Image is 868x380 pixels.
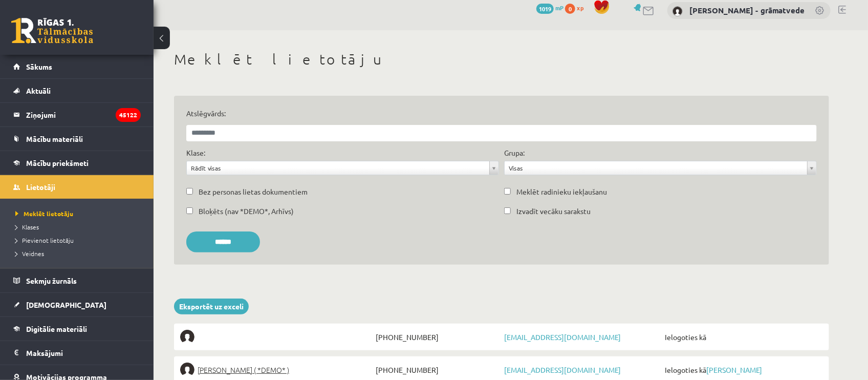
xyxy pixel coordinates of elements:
[13,79,141,102] a: Aktuāli
[13,127,141,151] a: Mācību materiāli
[689,5,805,15] a: [PERSON_NAME] - grāmatvede
[516,186,607,197] label: Meklēt radinieku iekļaušanu
[15,209,143,218] a: Meklēt lietotāju
[516,206,591,217] label: Izvadīt vecāku sarakstu
[505,161,816,175] a: Visas
[577,4,583,12] span: xp
[373,363,502,377] span: [PHONE_NUMBER]
[26,103,141,126] legend: Ziņojumi
[15,236,74,244] span: Pievienot lietotāju
[509,161,803,175] span: Visas
[26,341,141,365] legend: Maksājumi
[187,161,498,175] a: Rādīt visas
[373,330,502,344] span: [PHONE_NUMBER]
[13,151,141,175] a: Mācību priekšmeti
[13,269,141,292] a: Sekmju žurnāls
[191,161,485,175] span: Rādīt visas
[199,206,294,217] label: Bloķēts (nav *DEMO*, Arhīvs)
[199,186,308,197] label: Bez personas lietas dokumentiem
[504,147,525,158] label: Grupa:
[26,86,51,95] span: Aktuāli
[180,363,194,377] img: Elīna Elizabete Ancveriņa
[536,4,563,12] a: 1019 mP
[174,299,249,314] a: Eksportēt uz exceli
[15,249,143,258] a: Veidnes
[15,236,143,245] a: Pievienot lietotāju
[186,108,817,119] label: Atslēgvārds:
[174,51,829,68] h1: Meklēt lietotāju
[565,4,589,12] a: 0 xp
[198,363,289,377] span: [PERSON_NAME] ( *DEMO* )
[26,62,52,71] span: Sākums
[15,249,44,258] span: Veidnes
[504,332,621,342] a: [EMAIL_ADDRESS][DOMAIN_NAME]
[13,175,141,199] a: Lietotāji
[565,4,575,14] span: 0
[504,365,621,374] a: [EMAIL_ADDRESS][DOMAIN_NAME]
[26,300,106,309] span: [DEMOGRAPHIC_DATA]
[26,158,89,167] span: Mācību priekšmeti
[26,134,83,143] span: Mācību materiāli
[555,4,563,12] span: mP
[662,363,823,377] span: Ielogoties kā
[15,209,73,218] span: Meklēt lietotāju
[536,4,554,14] span: 1019
[180,363,373,377] a: [PERSON_NAME] ( *DEMO* )
[13,293,141,316] a: [DEMOGRAPHIC_DATA]
[672,6,683,16] img: Antra Sondore - grāmatvede
[13,55,141,78] a: Sākums
[13,103,141,126] a: Ziņojumi45122
[706,365,762,374] a: [PERSON_NAME]
[15,223,39,231] span: Klases
[13,341,141,365] a: Maksājumi
[662,330,823,344] span: Ielogoties kā
[186,147,205,158] label: Klase:
[13,317,141,341] a: Digitālie materiāli
[116,108,141,122] i: 45122
[11,18,93,44] a: Rīgas 1. Tālmācības vidusskola
[26,276,77,285] span: Sekmju žurnāls
[26,182,55,192] span: Lietotāji
[15,222,143,231] a: Klases
[26,324,87,333] span: Digitālie materiāli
